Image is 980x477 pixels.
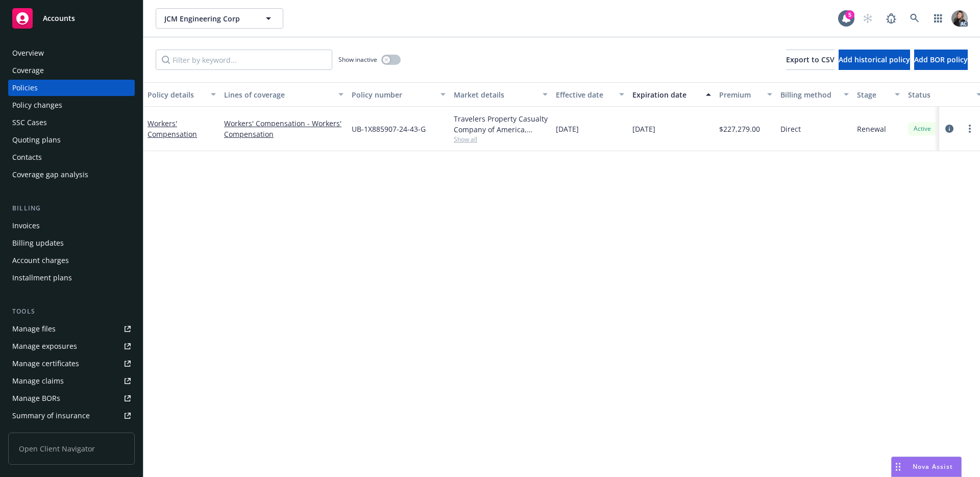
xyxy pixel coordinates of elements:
[552,82,628,107] button: Effective date
[164,13,253,24] span: JCM Engineering Corp
[8,390,135,407] a: Manage BORs
[857,124,886,134] span: Renewal
[148,118,197,139] a: Workers' Compensation
[881,8,901,29] a: Report a Bug
[928,8,948,29] a: Switch app
[857,89,889,100] div: Stage
[632,124,655,134] span: [DATE]
[839,55,910,64] span: Add historical policy
[8,203,135,213] div: Billing
[12,373,64,389] div: Manage claims
[904,8,925,29] a: Search
[12,80,38,96] div: Policies
[857,8,878,29] a: Start snowing
[143,82,220,107] button: Policy details
[908,89,970,100] div: Status
[556,89,613,100] div: Effective date
[8,306,135,317] div: Tools
[12,218,40,234] div: Invoices
[12,166,88,183] div: Coverage gap analysis
[912,124,933,133] span: Active
[8,252,135,269] a: Account charges
[786,55,835,64] span: Export to CSV
[220,82,348,107] button: Lines of coverage
[8,433,135,465] span: Open Client Navigator
[845,10,854,19] div: 5
[8,321,135,337] a: Manage files
[719,89,761,100] div: Premium
[839,50,910,70] button: Add historical policy
[12,62,44,79] div: Coverage
[8,218,135,234] a: Invoices
[156,50,332,70] input: Filter by keyword...
[914,50,968,70] button: Add BOR policy
[12,321,56,337] div: Manage files
[224,89,332,100] div: Lines of coverage
[964,123,976,135] a: more
[8,4,135,33] a: Accounts
[338,55,377,64] span: Show inactive
[43,14,75,22] span: Accounts
[12,114,47,131] div: SSC Cases
[12,132,61,148] div: Quoting plans
[12,45,44,61] div: Overview
[8,97,135,113] a: Policy changes
[348,82,450,107] button: Policy number
[632,89,700,100] div: Expiration date
[224,118,344,139] a: Workers' Compensation - Workers' Compensation
[148,89,205,100] div: Policy details
[8,166,135,183] a: Coverage gap analysis
[556,124,579,134] span: [DATE]
[8,114,135,131] a: SSC Cases
[12,390,60,407] div: Manage BORs
[892,457,904,476] div: Drag to move
[454,135,548,144] span: Show all
[914,55,968,64] span: Add BOR policy
[8,80,135,96] a: Policies
[12,355,79,372] div: Manage certificates
[454,113,548,135] div: Travelers Property Casualty Company of America, Travelers Insurance
[853,82,904,107] button: Stage
[8,149,135,165] a: Contacts
[12,408,90,424] div: Summary of insurance
[352,89,434,100] div: Policy number
[450,82,552,107] button: Market details
[891,457,962,477] button: Nova Assist
[454,89,536,100] div: Market details
[12,235,64,251] div: Billing updates
[776,82,853,107] button: Billing method
[8,62,135,79] a: Coverage
[8,373,135,389] a: Manage claims
[786,50,835,70] button: Export to CSV
[943,123,955,135] a: circleInformation
[780,124,801,134] span: Direct
[8,355,135,372] a: Manage certificates
[913,462,953,471] span: Nova Assist
[8,45,135,61] a: Overview
[8,132,135,148] a: Quoting plans
[8,270,135,286] a: Installment plans
[8,408,135,424] a: Summary of insurance
[780,89,838,100] div: Billing method
[628,82,715,107] button: Expiration date
[951,10,968,27] img: photo
[8,338,135,354] a: Manage exposures
[12,149,42,165] div: Contacts
[719,124,760,134] span: $227,279.00
[715,82,776,107] button: Premium
[8,235,135,251] a: Billing updates
[12,338,77,354] div: Manage exposures
[352,124,426,134] span: UB-1X885907-24-43-G
[12,270,72,286] div: Installment plans
[156,8,283,29] button: JCM Engineering Corp
[12,97,62,113] div: Policy changes
[12,252,69,269] div: Account charges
